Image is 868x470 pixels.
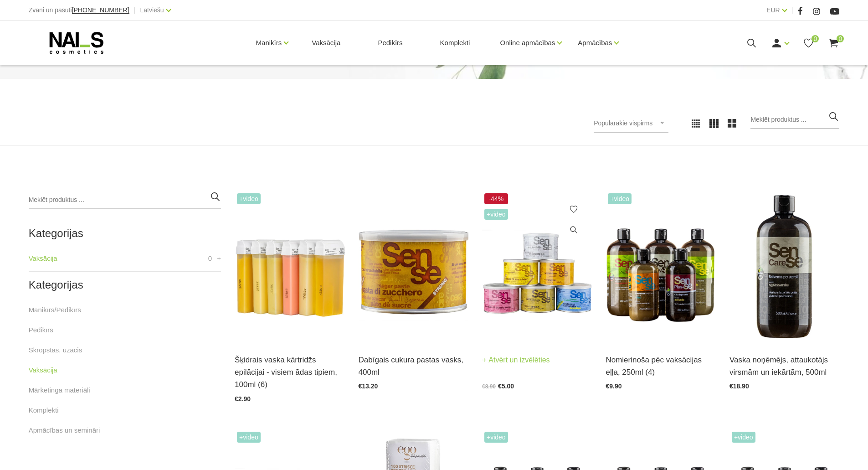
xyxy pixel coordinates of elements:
a: 0 [803,37,814,49]
span: 0 [812,35,819,42]
span: -44% [484,193,508,204]
span: €2.90 [235,395,251,403]
a: Vaksācija [304,21,348,65]
a: Mārketinga materiāli [29,385,90,396]
a: Pedikīrs [370,21,410,65]
a: Šķidrais vaska kārtridžs epilācijai - visiem ādas tipiem, 100ml (6) [235,354,344,391]
img: Šķidrie vaski epilācijai - visiem ādas tipiem: Šīs formulas sastāvā ir sveķu maisījums, kas ester... [235,191,344,342]
a: Dabīgais cukura pastas vasks, 400ml [359,354,468,378]
span: [PHONE_NUMBER] [72,6,129,14]
span: €5.00 [498,382,514,390]
img: Vaska noņēmējs šķīdinātājs virsmām un iekārtāmLīdzeklis, kas perfekti notīra vaska atliekas no ie... [729,191,839,342]
span: €13.20 [359,382,378,390]
div: Zvani un pasūti [29,5,129,16]
img: Šķidrie vaski epilācijai - visiem ādas tipiem:Šīs formulas sastāvā ir sveķu maisījums, kas esteri... [482,191,592,342]
a: Vaksācija [29,253,57,264]
a: Manikīrs/Pedikīrs [29,305,81,315]
span: 0 [837,35,844,42]
a: Manikīrs [256,25,282,61]
a: Online apmācības [500,25,555,61]
a: [PHONE_NUMBER] [72,7,129,14]
a: Pedikīrs [29,325,53,336]
input: Meklēt produktus ... [750,111,839,129]
a: EUR [766,5,780,15]
a: Apmācības [578,25,612,61]
span: €18.90 [729,382,749,390]
span: +Video [608,193,632,204]
a: Komplekti [433,21,478,65]
img: Cukura pastaEpilācija ar cukura pastas vasku ir manuāla un dabiska matiņu noņemšanas metode, neli... [359,191,468,342]
a: Nomierinoša pēc vaksācijas eļļa, 250ml (4) [606,354,715,378]
span: | [134,5,136,16]
a: Vaksācija [29,365,57,376]
a: Komplekti [29,405,59,416]
span: Populārākie vispirms [594,119,652,127]
a: Latviešu [140,5,164,15]
img: Nomierinoša pēcvaksācijas eļļaŠīs eļļas ideāli piemērotas maigai ādas apstrādei pēc vaksācijas, s... [606,191,715,342]
span: +Video [484,432,508,443]
h2: Kategorijas [29,279,221,291]
span: +Video [237,193,261,204]
span: +Video [732,432,755,443]
span: €8.90 [482,383,496,390]
a: Atvērt un izvēlēties [482,354,550,367]
a: Apmācības un semināri [29,425,100,436]
span: €9.90 [606,382,621,390]
h2: Kategorijas [29,227,221,239]
a: Skropstas, uzacis [29,345,82,356]
span: +Video [484,209,508,220]
span: 0 [208,253,212,264]
span: | [791,5,793,16]
span: +Video [237,432,261,443]
input: Meklēt produktus ... [29,191,221,209]
a: 0 [828,37,839,49]
a: + [217,253,221,264]
a: Vaska noņēmējs, attaukotājs virsmām un iekārtām, 500ml [729,354,839,378]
